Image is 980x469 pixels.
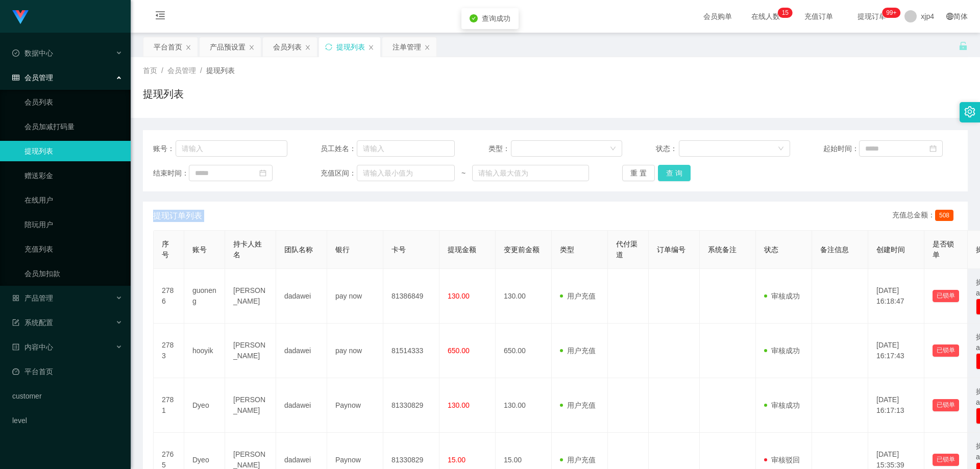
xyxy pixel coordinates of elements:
[448,347,470,355] span: 650.00
[12,343,19,351] i: 图标: profile
[12,343,53,351] span: 内容中心
[368,44,374,51] i: 图标: close
[622,165,655,181] button: 重 置
[24,190,122,210] a: 在线用户
[24,214,122,235] a: 陪玩用户
[357,140,455,157] input: 请输入
[868,324,924,378] td: [DATE] 16:17:43
[929,145,937,152] i: 图标: calendar
[946,13,953,20] i: 图标: global
[154,269,184,324] td: 2786
[176,140,287,157] input: 请输入
[560,456,596,464] span: 用户充值
[12,294,53,302] span: 产品管理
[383,269,439,324] td: 81386849
[327,324,383,378] td: pay now
[12,410,122,431] a: level
[448,292,470,300] span: 130.00
[964,106,975,117] i: 图标: setting
[336,37,365,57] div: 提现列表
[153,168,189,179] span: 结束时间：
[12,294,19,302] i: 图标: appstore-o
[778,145,784,153] i: 图标: down
[820,245,849,254] span: 备注信息
[935,210,953,221] span: 508
[284,245,313,254] span: 团队名称
[273,37,302,57] div: 会员列表
[154,324,184,378] td: 2783
[12,386,122,406] a: customer
[823,143,859,154] span: 起始时间：
[868,269,924,324] td: [DATE] 16:18:47
[321,143,356,154] span: 员工姓名：
[12,74,19,81] i: 图标: table
[496,324,552,378] td: 650.00
[488,143,511,154] span: 类型：
[12,361,122,382] a: 图标: dashboard平台首页
[154,378,184,433] td: 2781
[472,165,589,181] input: 请输入最大值为
[12,319,19,326] i: 图标: form
[383,378,439,433] td: 81330829
[276,378,327,433] td: dadawei
[153,210,202,222] span: 提现订单列表
[184,324,225,378] td: hooyik
[610,145,616,153] i: 图标: down
[225,324,276,378] td: [PERSON_NAME]
[192,245,207,254] span: 账号
[882,8,900,18] sup: 168
[560,347,596,355] span: 用户充值
[852,13,891,20] span: 提现订单
[470,14,478,22] i: icon: check-circle
[12,50,19,57] i: 图标: check-circle-o
[12,10,29,24] img: logo.9652507e.png
[335,245,350,254] span: 银行
[357,165,455,181] input: 请输入最小值为
[933,454,959,466] button: 已锁单
[143,86,184,102] h1: 提现列表
[206,66,235,75] span: 提现列表
[933,290,959,302] button: 已锁单
[657,245,685,254] span: 订单编号
[24,116,122,137] a: 会员加减打码量
[560,245,574,254] span: 类型
[24,141,122,161] a: 提现列表
[167,66,196,75] span: 会员管理
[496,378,552,433] td: 130.00
[764,292,800,300] span: 审核成功
[143,1,178,33] i: 图标: menu-fold
[305,44,311,51] i: 图标: close
[24,92,122,112] a: 会员列表
[560,292,596,300] span: 用户充值
[276,269,327,324] td: dadawei
[249,44,255,51] i: 图标: close
[325,43,332,51] i: 图标: sync
[383,324,439,378] td: 81514333
[327,378,383,433] td: Paynow
[162,240,169,259] span: 序号
[764,245,778,254] span: 状态
[200,66,202,75] span: /
[24,239,122,259] a: 充值列表
[933,399,959,411] button: 已锁单
[746,13,785,20] span: 在线人数
[708,245,737,254] span: 系统备注
[393,37,421,57] div: 注单管理
[799,13,838,20] span: 充值订单
[424,44,430,51] i: 图标: close
[933,240,954,259] span: 是否锁单
[154,37,182,57] div: 平台首页
[658,165,691,181] button: 查 询
[496,269,552,324] td: 130.00
[448,401,470,409] span: 130.00
[868,378,924,433] td: [DATE] 16:17:13
[391,245,406,254] span: 卡号
[24,165,122,186] a: 赠送彩金
[782,8,786,18] p: 1
[778,8,793,18] sup: 15
[321,168,356,179] span: 充值区间：
[259,169,266,177] i: 图标: calendar
[876,245,905,254] span: 创建时间
[764,456,800,464] span: 审核驳回
[153,143,176,154] span: 账号：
